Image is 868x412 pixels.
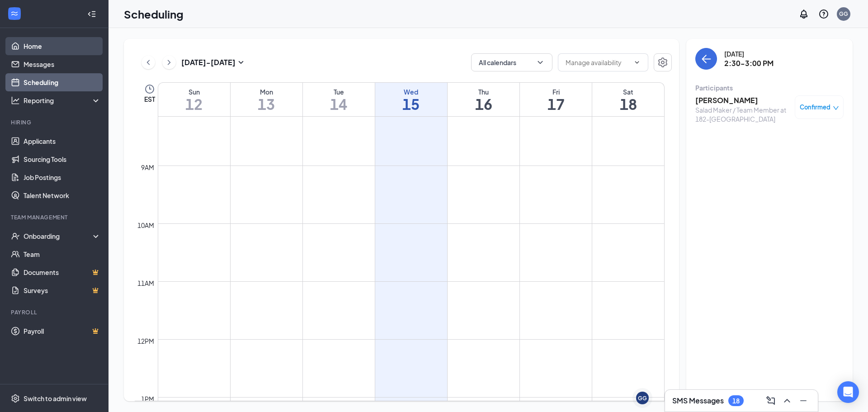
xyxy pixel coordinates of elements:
[162,56,176,69] button: ChevronRight
[24,132,101,150] a: Applicants
[24,96,101,105] div: Reporting
[818,9,829,19] svg: QuestionInfo
[798,395,809,406] svg: Minimize
[732,397,740,405] div: 18
[24,73,101,91] a: Scheduling
[303,83,375,116] a: October 14, 2025
[11,213,99,221] div: Team Management
[695,95,790,105] h3: [PERSON_NAME]
[654,53,672,71] button: Settings
[11,118,99,126] div: Hiring
[231,87,302,96] div: Mon
[638,394,647,402] div: GG
[800,103,830,112] span: Confirmed
[833,105,839,111] span: down
[520,83,592,116] a: October 17, 2025
[536,58,545,67] svg: ChevronDown
[231,83,302,116] a: October 13, 2025
[592,83,664,116] a: October 18, 2025
[782,395,793,406] svg: ChevronUp
[158,96,230,112] h1: 12
[724,49,774,58] div: [DATE]
[144,84,155,95] svg: Clock
[765,395,776,406] svg: ComposeMessage
[592,96,664,112] h1: 18
[780,393,794,408] button: ChevronUp
[566,57,630,67] input: Manage availability
[798,9,809,19] svg: Notifications
[24,186,101,204] a: Talent Network
[144,57,153,68] svg: ChevronLeft
[158,83,230,116] a: October 12, 2025
[231,96,302,112] h1: 13
[520,87,592,96] div: Fri
[701,53,712,64] svg: ArrowLeft
[158,87,230,96] div: Sun
[375,96,447,112] h1: 15
[24,263,101,281] a: DocumentsCrown
[136,336,156,346] div: 12pm
[181,57,236,67] h3: [DATE] - [DATE]
[24,55,101,73] a: Messages
[124,6,184,22] h1: Scheduling
[24,150,101,168] a: Sourcing Tools
[144,95,155,104] span: EST
[236,57,246,68] svg: SmallChevronDown
[139,394,156,404] div: 1pm
[10,9,19,18] svg: WorkstreamLogo
[303,96,375,112] h1: 14
[87,9,96,19] svg: Collapse
[633,59,641,66] svg: ChevronDown
[695,48,717,70] button: back-button
[695,83,844,92] div: Participants
[24,394,87,403] div: Switch to admin view
[448,96,519,112] h1: 16
[24,281,101,299] a: SurveysCrown
[764,393,778,408] button: ComposeMessage
[672,396,724,406] h3: SMS Messages
[448,87,519,96] div: Thu
[448,83,519,116] a: October 16, 2025
[796,393,811,408] button: Minimize
[165,57,174,68] svg: ChevronRight
[520,96,592,112] h1: 17
[136,220,156,230] div: 10am
[375,83,447,116] a: October 15, 2025
[375,87,447,96] div: Wed
[24,168,101,186] a: Job Postings
[303,87,375,96] div: Tue
[24,232,93,241] div: Onboarding
[142,56,155,69] button: ChevronLeft
[11,394,20,403] svg: Settings
[11,232,20,241] svg: UserCheck
[24,245,101,263] a: Team
[724,58,774,68] h3: 2:30-3:00 PM
[592,87,664,96] div: Sat
[695,105,790,123] div: Salad Maker / Team Member at 182-[GEOGRAPHIC_DATA]
[11,96,20,105] svg: Analysis
[24,37,101,55] a: Home
[24,322,101,340] a: PayrollCrown
[136,278,156,288] div: 11am
[139,162,156,172] div: 9am
[11,308,99,316] div: Payroll
[471,53,552,71] button: All calendarsChevronDown
[839,10,848,18] div: GG
[657,57,668,68] svg: Settings
[837,381,859,403] div: Open Intercom Messenger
